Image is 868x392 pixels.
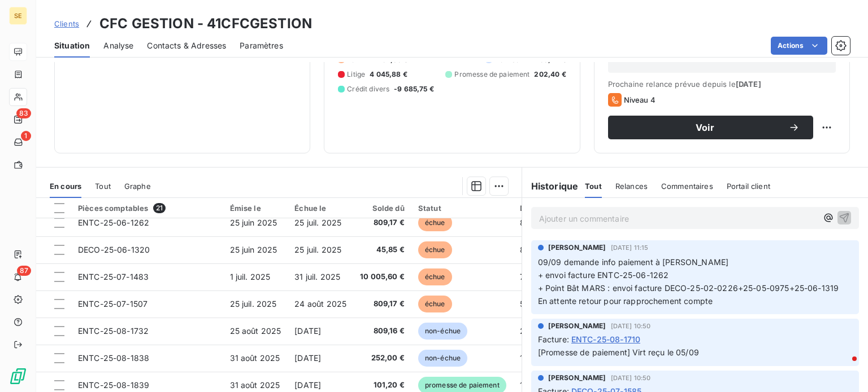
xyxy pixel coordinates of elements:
div: Solde dû [360,204,405,213]
span: ENTC-25-08-1732 [78,326,149,336]
span: [PERSON_NAME] [548,321,606,331]
div: Pièces comptables [78,203,216,213]
span: échue [418,268,452,285]
span: Facture : [538,333,569,345]
span: non-échue [418,323,467,340]
div: SE [9,7,27,25]
span: 25 juil. 2025 [230,299,277,309]
span: échue [418,241,452,258]
span: 202,40 € [534,69,566,80]
span: 09/09 demande info paiement à [PERSON_NAME] + envoi facture ENTC-25-06-1262 + Point Bât MARS : en... [538,257,839,306]
span: [DATE] 10:50 [611,323,651,329]
span: [DATE] [736,80,761,89]
span: Promesse de paiement [454,69,530,80]
span: Tout [585,182,602,191]
span: 252,00 € [360,353,405,364]
span: 10 005,60 € [360,271,405,283]
span: ENTC-25-08-1710 [571,333,640,345]
div: Échue le [294,204,346,213]
span: 54 j [520,299,534,309]
span: Contacts & Adresses [147,40,226,51]
span: [Promesse de paiement] Virt reçu le 05/09 [538,347,699,357]
span: Niveau 4 [624,95,656,104]
span: 31 août 2025 [230,353,280,363]
button: Actions [771,37,827,55]
span: -9 685,75 € [394,84,434,94]
span: 25 juin 2025 [230,218,277,227]
span: [DATE] [294,326,321,336]
span: 809,16 € [360,325,405,337]
button: Voir [608,116,813,139]
span: ENTC-25-08-1838 [78,353,149,363]
span: 17 j [520,353,532,363]
span: échue [418,296,452,312]
span: En cours [50,182,81,191]
span: 1 [21,131,31,141]
a: Clients [54,18,79,29]
span: 78 j [520,272,534,281]
span: 23 j [520,326,535,336]
span: 83 [16,108,31,118]
span: Graphe [124,182,151,191]
span: [DATE] 11:15 [611,244,649,251]
div: Émise le [230,204,281,213]
span: Paramètres [240,40,283,51]
span: ENTC-25-06-1262 [78,218,149,227]
span: Tout [95,182,111,191]
iframe: Intercom live chat [830,354,857,381]
img: Logo LeanPay [9,367,27,385]
span: 25 août 2025 [230,326,281,336]
span: ENTC-25-07-1483 [78,272,149,281]
span: ENTC-25-07-1507 [78,299,147,309]
span: 31 août 2025 [230,380,280,390]
span: 24 août 2025 [294,299,346,309]
span: 84 j [520,218,535,227]
span: Crédit divers [347,84,389,94]
span: ENTC-25-08-1839 [78,380,149,390]
span: [PERSON_NAME] [548,243,606,253]
span: 87 [17,266,31,276]
span: Relances [615,182,648,191]
span: Prochaine relance prévue depuis le [608,80,836,89]
span: 809,17 € [360,217,405,228]
span: 4 045,88 € [370,69,407,80]
span: Analyse [103,40,133,51]
span: Voir [622,123,788,132]
span: [DATE] [294,380,321,390]
span: 25 juin 2025 [230,245,277,254]
span: 45,85 € [360,244,405,256]
h6: Historique [522,179,579,193]
span: Situation [54,40,90,51]
span: [DATE] [294,353,321,363]
div: Statut [418,204,506,213]
span: 809,17 € [360,298,405,310]
span: Portail client [727,182,770,191]
span: 84 j [520,245,535,254]
span: 25 juil. 2025 [294,245,341,254]
span: Commentaires [661,182,713,191]
span: 101,20 € [360,380,405,391]
span: [DATE] 10:50 [611,375,651,381]
span: 1 juil. 2025 [230,272,271,281]
span: [PERSON_NAME] [548,373,606,383]
span: DECO-25-06-1320 [78,245,150,254]
div: Délai [520,204,550,213]
h3: CFC GESTION - 41CFCGESTION [99,14,312,34]
span: Clients [54,19,79,28]
span: 21 [153,203,166,213]
span: Litige [347,69,365,80]
span: échue [418,214,452,231]
span: 25 juil. 2025 [294,218,341,227]
span: 17 j [520,380,532,390]
span: 31 juil. 2025 [294,272,340,281]
span: non-échue [418,350,467,367]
